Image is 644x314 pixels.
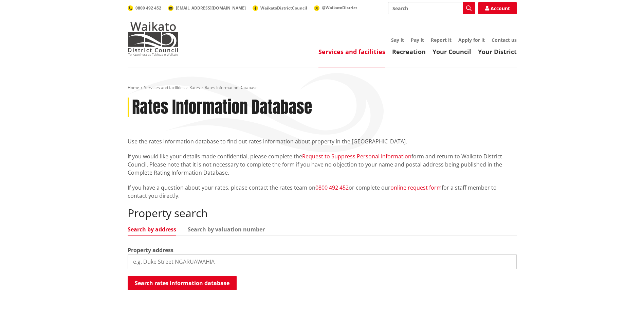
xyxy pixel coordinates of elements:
button: Search rates information database [128,276,237,290]
input: e.g. Duke Street NGARUAWAHIA [128,254,517,269]
a: Services and facilities [144,85,185,90]
a: [EMAIL_ADDRESS][DOMAIN_NAME] [168,5,246,11]
a: Services and facilities [318,48,385,56]
a: Report it [431,37,452,43]
a: Search by valuation number [188,227,265,232]
span: @WaikatoDistrict [322,5,357,11]
a: Rates [189,85,200,90]
p: If you would like your details made confidential, please complete the form and return to Waikato ... [128,152,517,177]
a: Contact us [492,37,517,43]
a: Account [478,2,517,14]
span: Rates Information Database [205,85,258,90]
input: Search input [388,2,475,14]
a: online request form [390,184,442,191]
p: Use the rates information database to find out rates information about property in the [GEOGRAPHI... [128,137,517,145]
a: Request to Suppress Personal Information [302,153,411,160]
a: Pay it [411,37,424,43]
a: Recreation [392,48,426,56]
a: Home [128,85,139,90]
a: Apply for it [458,37,485,43]
p: If you have a question about your rates, please contact the rates team on or complete our for a s... [128,184,517,200]
label: Property address [128,246,173,254]
nav: breadcrumb [128,85,517,91]
a: Say it [391,37,404,43]
a: @WaikatoDistrict [314,5,357,11]
a: Search by address [128,227,176,232]
a: 0800 492 452 [315,184,349,191]
h1: Rates Information Database [132,98,312,117]
span: [EMAIL_ADDRESS][DOMAIN_NAME] [176,5,246,11]
span: WaikatoDistrictCouncil [260,5,307,11]
a: Your Council [433,48,471,56]
a: WaikatoDistrictCouncil [253,5,307,11]
a: Your District [478,48,517,56]
h2: Property search [128,207,517,220]
img: Waikato District Council - Te Kaunihera aa Takiwaa o Waikato [128,22,179,56]
a: 0800 492 452 [128,5,161,11]
span: 0800 492 452 [135,5,161,11]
